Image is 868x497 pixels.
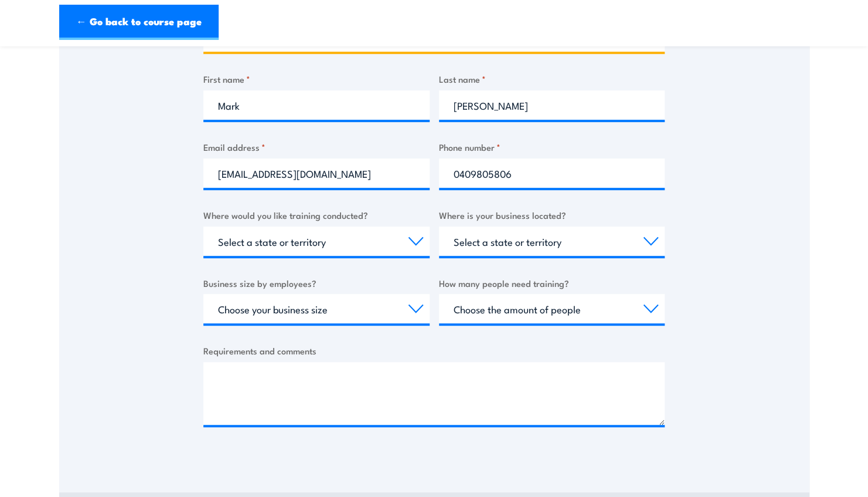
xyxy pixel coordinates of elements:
label: Last name [439,72,665,86]
label: Business size by employees? [203,276,430,290]
label: First name [203,72,430,86]
label: Where is your business located? [439,208,665,222]
label: Requirements and comments [203,344,665,357]
label: Email address [203,140,430,154]
label: How many people need training? [439,276,665,290]
a: ← Go back to course page [59,5,219,40]
label: Where would you like training conducted? [203,208,430,222]
label: Phone number [439,140,665,154]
